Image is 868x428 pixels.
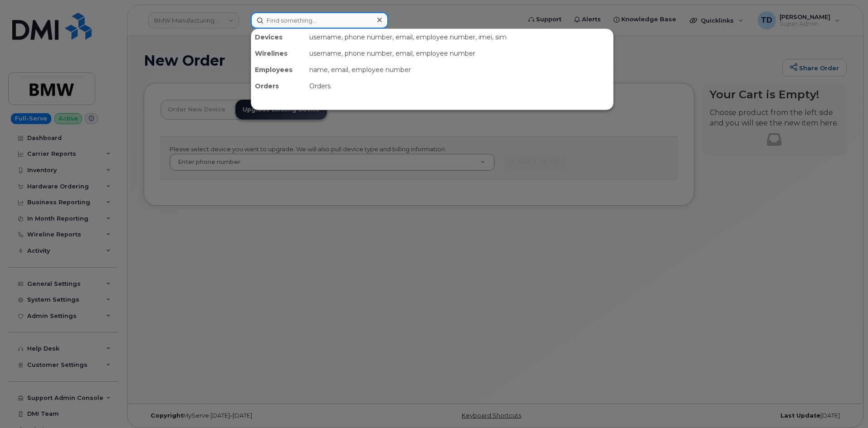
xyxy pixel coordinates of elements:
[251,45,306,62] div: Wirelines
[306,29,613,45] div: username, phone number, email, employee number, imei, sim
[251,29,306,45] div: Devices
[251,78,306,94] div: Orders
[829,389,861,421] iframe: Messenger Launcher
[306,78,613,94] div: Orders
[306,45,613,62] div: username, phone number, email, employee number
[306,62,613,78] div: name, email, employee number
[251,62,306,78] div: Employees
